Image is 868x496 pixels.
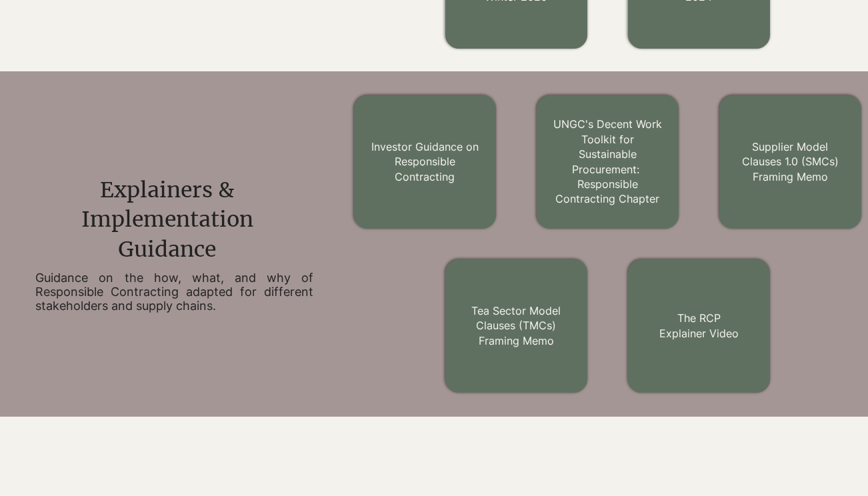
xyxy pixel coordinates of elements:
[35,271,313,313] h2: Guidance on the how, what, and why of Responsible Contracting adapted for different stakeholders ...
[742,140,839,183] a: Supplier Model Clauses 1.0 (SMCs) Framing Memo
[371,140,479,183] a: Investor Guidance on Responsible Contracting
[35,175,313,313] div: main content
[81,177,253,263] span: Explainers & Implementation Guidance
[553,117,662,205] a: UNGC's Decent Work Toolkit for Sustainable Procurement: Responsible Contracting Chapter
[471,304,561,347] a: Tea Sector Model Clauses (TMCs) Framing Memo
[659,311,739,339] a: The RCPExplainer Video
